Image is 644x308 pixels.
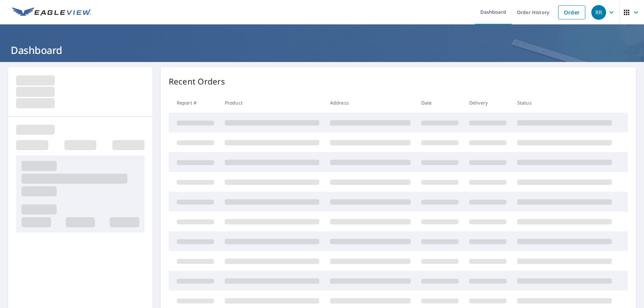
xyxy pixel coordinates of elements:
div: RR [591,5,606,20]
th: Report # [169,93,219,113]
p: Recent Orders [169,75,225,87]
a: Order [558,5,585,19]
th: Product [219,93,325,113]
th: Status [512,93,617,113]
th: Date [416,93,464,113]
img: EV Logo [12,7,91,17]
th: Address [325,93,416,113]
h1: Dashboard [8,43,636,57]
th: Delivery [464,93,512,113]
